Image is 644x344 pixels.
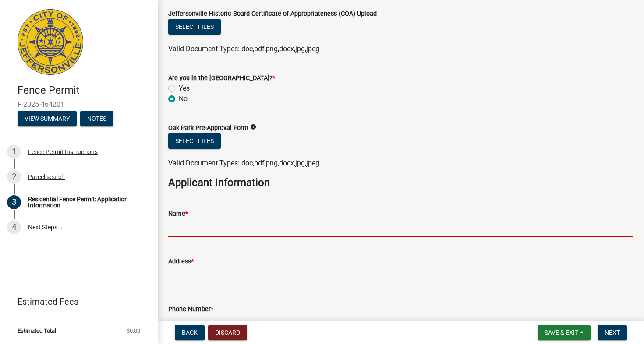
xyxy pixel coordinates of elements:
wm-modal-confirm: Summary [18,116,77,123]
div: Fence Permit Instructions [28,149,98,155]
a: Estimated Fees [7,293,144,310]
label: Address [168,259,194,265]
button: Next [598,325,627,340]
label: Name [168,211,188,217]
span: $0.00 [127,328,140,333]
label: Jeffersonville Historic Board Certificate of Appropriateness (COA) Upload [168,11,377,17]
label: Yes [179,83,190,94]
span: Valid Document Types: doc,pdf,png,docx,jpg,jpeg [168,159,319,167]
label: Oak Park Pre-Approval Form [168,125,248,131]
button: Save & Exit [538,325,591,340]
div: Residential Fence Permit: Application Information [28,196,144,208]
i: info [250,124,256,130]
button: Select files [168,133,221,149]
button: View Summary [18,111,77,126]
wm-modal-confirm: Notes [80,116,113,123]
button: Back [175,325,205,340]
span: Estimated Total [18,328,56,333]
div: 3 [7,195,21,209]
span: Save & Exit [545,329,578,336]
h4: Fence Permit [18,84,151,97]
strong: Applicant Information [168,176,270,189]
span: Valid Document Types: doc,pdf,png,docx,jpg,jpeg [168,45,319,53]
button: Select files [168,19,221,35]
label: No [179,94,188,104]
span: F-2025-464201 [18,100,140,109]
img: City of Jeffersonville, Indiana [18,9,83,75]
div: Parcel search [28,174,65,180]
label: Phone Number [168,306,213,312]
button: Notes [80,111,113,126]
span: Back [182,329,198,336]
span: Next [605,329,620,336]
div: 1 [7,145,21,159]
label: Are you in the [GEOGRAPHIC_DATA]? [168,75,275,81]
div: 2 [7,170,21,184]
button: Discard [208,325,247,340]
div: 4 [7,220,21,234]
